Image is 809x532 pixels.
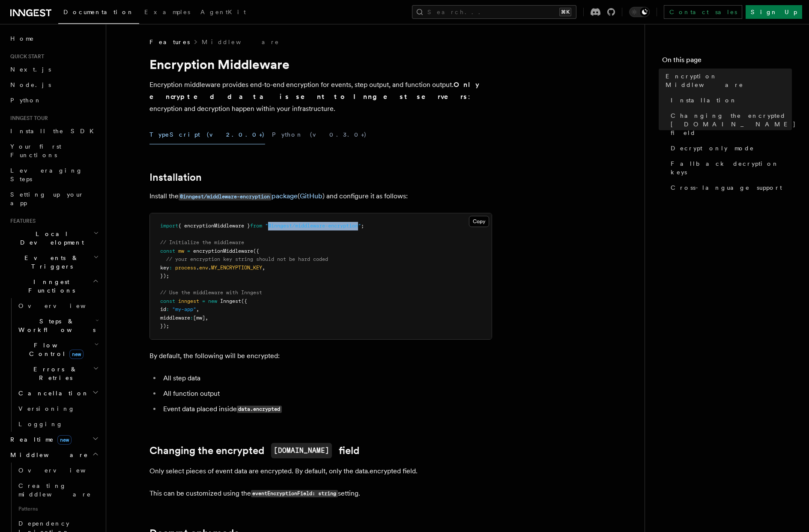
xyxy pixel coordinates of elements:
[144,9,190,15] span: Examples
[161,372,492,384] li: All step data
[211,265,262,271] span: MY_ENCRYPTION_KEY
[149,125,265,144] button: TypeScript (v2.0.0+)
[57,435,72,445] span: new
[262,265,265,271] span: ,
[7,447,101,463] button: Middleware
[18,421,63,427] span: Logging
[15,317,96,334] span: Steps & Workflows
[15,298,101,314] a: Overview
[7,123,101,139] a: Install the SDK
[160,265,169,271] span: key
[7,218,36,224] span: Features
[10,97,42,104] span: Python
[15,341,94,358] span: Flow Control
[664,5,742,19] a: Contact sales
[18,302,107,309] span: Overview
[18,467,107,474] span: Overview
[149,350,492,362] p: By default, the following will be encrypted:
[202,38,280,46] a: Middleware
[7,278,93,295] span: Inngest Functions
[629,7,650,17] button: Toggle dark mode
[160,290,262,296] span: // Use the middleware with Inngest
[196,306,199,312] span: ,
[10,143,61,158] span: Your first Functions
[208,265,211,271] span: .
[671,183,782,192] span: Cross-language support
[160,315,190,321] span: middleware
[15,401,101,416] a: Versioning
[179,193,272,200] code: @inngest/middleware-encryption
[18,482,91,498] span: Creating middleware
[69,350,84,359] span: new
[7,77,101,93] a: Node.js
[15,365,93,382] span: Errors & Retries
[178,223,250,229] span: { encryptionMiddleware }
[15,386,101,401] button: Cancellation
[667,93,792,108] a: Installation
[161,388,492,400] li: All function output
[671,144,754,152] span: Decrypt only mode
[149,171,202,183] a: Installation
[7,435,72,444] span: Realtime
[169,265,172,271] span: :
[7,230,93,247] span: Local Development
[662,55,792,69] h4: On this page
[7,274,101,298] button: Inngest Functions
[671,159,792,176] span: Fallback decryption keys
[10,128,99,134] span: Install the SDK
[149,465,492,477] p: Only select pieces of event data are encrypted. By default, only the data.encrypted field.
[190,315,193,321] span: :
[7,451,88,459] span: Middleware
[172,306,196,312] span: "my-app"
[149,38,190,46] span: Features
[7,432,101,447] button: Realtimenew
[10,191,84,206] span: Setting up your app
[63,9,134,15] span: Documentation
[7,250,101,274] button: Events & Triggers
[149,443,359,458] a: Changing the encrypted[DOMAIN_NAME]field
[10,81,51,88] span: Node.js
[15,463,101,478] a: Overview
[671,96,737,105] span: Installation
[160,248,175,254] span: const
[250,223,262,229] span: from
[10,34,34,43] span: Home
[15,416,101,432] a: Logging
[15,338,101,362] button: Flow Controlnew
[15,502,101,516] span: Patterns
[193,315,205,321] span: [mw]
[160,323,169,329] span: });
[208,298,217,304] span: new
[746,5,802,19] a: Sign Up
[7,163,101,187] a: Leveraging Steps
[469,216,489,227] button: Copy
[241,298,247,304] span: ({
[237,406,282,413] code: data.encrypted
[15,389,89,398] span: Cancellation
[7,31,101,46] a: Home
[10,167,83,182] span: Leveraging Steps
[7,298,101,432] div: Inngest Functions
[412,5,576,19] button: Search...⌘K
[7,226,101,250] button: Local Development
[7,254,93,271] span: Events & Triggers
[15,362,101,386] button: Errors & Retries
[193,248,253,254] span: encryptionMiddleware
[166,256,328,262] span: // your encryption key string should not be hard coded
[300,192,322,200] a: GitHub
[187,248,190,254] span: =
[196,265,199,271] span: .
[220,298,241,304] span: Inngest
[15,314,101,338] button: Steps & Workflows
[195,3,251,23] a: AgentKit
[58,3,139,24] a: Documentation
[7,93,101,108] a: Python
[7,62,101,77] a: Next.js
[160,239,244,245] span: // Initialize the middleware
[160,273,169,279] span: });
[271,443,332,458] code: [DOMAIN_NAME]
[200,9,246,15] span: AgentKit
[667,156,792,180] a: Fallback decryption keys
[149,190,492,203] p: Install the ( ) and configure it as follows:
[149,79,492,115] p: Encryption middleware provides end-to-end encryption for events, step output, and function output...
